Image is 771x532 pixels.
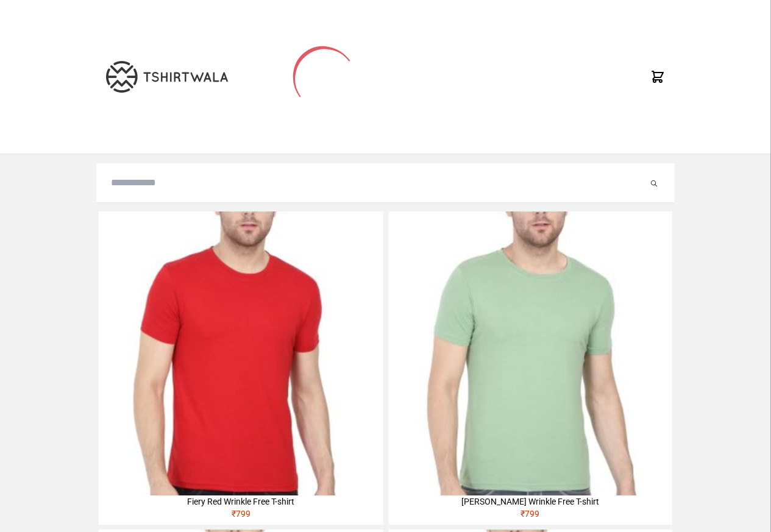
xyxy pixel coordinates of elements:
img: 4M6A2211-320x320.jpg [388,211,672,495]
img: 4M6A2225-320x320.jpg [99,211,383,495]
a: Fiery Red Wrinkle Free T-shirt₹799 [99,211,383,525]
button: Submit your search query. [648,176,660,190]
a: [PERSON_NAME] Wrinkle Free T-shirt₹799 [388,211,672,525]
div: ₹ 799 [388,508,672,525]
div: Fiery Red Wrinkle Free T-shirt [99,495,383,508]
img: TW-LOGO-400-104.png [106,61,228,93]
div: [PERSON_NAME] Wrinkle Free T-shirt [388,495,672,508]
div: ₹ 799 [99,508,383,525]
